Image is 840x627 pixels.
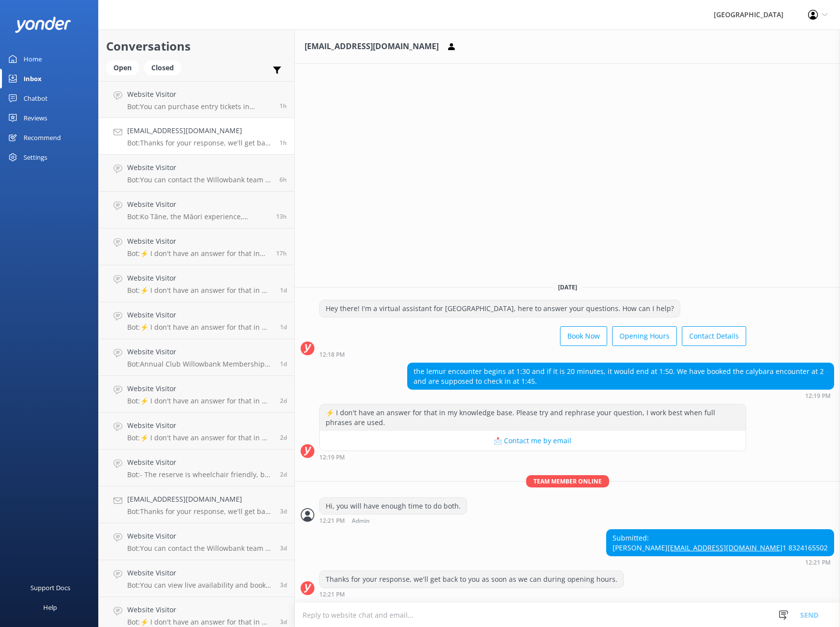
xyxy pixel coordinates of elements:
a: [EMAIL_ADDRESS][DOMAIN_NAME] [668,543,783,552]
span: Sep 28 2025 09:53am (UTC +13:00) Pacific/Auckland [280,397,287,405]
div: Support Docs [30,578,70,598]
span: Sep 29 2025 09:38am (UTC +13:00) Pacific/Auckland [280,286,287,294]
p: Bot: You can contact the Willowbank team at 03 359 6226, or by emailing [EMAIL_ADDRESS][DOMAIN_NA... [127,544,273,553]
a: [EMAIL_ADDRESS][DOMAIN_NAME]Bot:Thanks for your response, we'll get back to you as soon as we can... [99,486,294,523]
span: Team member online [526,475,609,487]
a: Website VisitorBot:⚡ I don't have an answer for that in my knowledge base. Please try and rephras... [99,228,294,265]
a: Closed [144,62,186,73]
strong: 12:21 PM [319,592,345,598]
h4: Website Visitor [127,420,273,431]
strong: 12:19 PM [805,393,831,399]
span: [DATE] [552,283,583,291]
p: Bot: You can purchase entry tickets in advance through our website [URL][DOMAIN_NAME] or pay upon... [127,102,272,111]
h4: Website Visitor [127,199,269,210]
button: 📩 Contact me by email [320,431,746,451]
div: Sep 30 2025 12:21pm (UTC +13:00) Pacific/Auckland [606,559,834,566]
span: Sep 30 2025 12:56am (UTC +13:00) Pacific/Auckland [276,212,287,221]
div: Sep 30 2025 12:21pm (UTC +13:00) Pacific/Auckland [319,517,467,524]
h3: [EMAIL_ADDRESS][DOMAIN_NAME] [305,40,439,53]
p: Bot: Annual Club Willowbank Membership prices start from $28 per child, $82 per adult, and $185 p... [127,360,273,369]
button: Book Now [560,326,607,346]
div: Recommend [24,128,61,147]
strong: 12:18 PM [319,352,345,358]
h4: Website Visitor [127,604,273,615]
a: Website VisitorBot:You can contact the Willowbank team at 03 359 6226, or by emailing [EMAIL_ADDR... [99,523,294,560]
p: Bot: ⚡ I don't have an answer for that in my knowledge base. Please try and rephrase your questio... [127,618,273,627]
div: ⚡ I don't have an answer for that in my knowledge base. Please try and rephrase your question, I ... [320,404,746,430]
div: Settings [24,147,47,167]
strong: 12:21 PM [805,560,831,566]
span: Sep 26 2025 06:19pm (UTC +13:00) Pacific/Auckland [280,544,287,552]
div: Chatbot [24,88,48,108]
p: Bot: Thanks for your response, we'll get back to you as soon as we can during opening hours. [127,507,273,516]
h4: Website Visitor [127,531,273,541]
button: Opening Hours [612,326,677,346]
span: Sep 26 2025 02:30pm (UTC +13:00) Pacific/Auckland [280,618,287,626]
div: Sep 30 2025 12:18pm (UTC +13:00) Pacific/Auckland [319,351,746,358]
span: Sep 30 2025 12:21pm (UTC +13:00) Pacific/Auckland [280,102,287,110]
p: Bot: ⚡ I don't have an answer for that in my knowledge base. Please try and rephrase your questio... [127,249,269,258]
h2: Conversations [106,37,287,56]
p: Bot: Thanks for your response, we'll get back to you as soon as we can during opening hours. [127,139,272,147]
span: Sep 28 2025 05:41am (UTC +13:00) Pacific/Auckland [280,470,287,479]
a: Website VisitorBot:You can view live availability and book your tickets online at [URL][DOMAIN_NA... [99,560,294,597]
div: Hey there! I'm a virtual assistant for [GEOGRAPHIC_DATA], here to answer your questions. How can ... [320,300,680,317]
p: Bot: You can contact the Willowbank team at 03 359 6226, or by emailing [EMAIL_ADDRESS][DOMAIN_NA... [127,175,272,184]
span: Admin [352,518,370,524]
h4: Website Visitor [127,162,272,173]
p: Bot: ⚡ I don't have an answer for that in my knowledge base. Please try and rephrase your questio... [127,286,273,295]
div: Help [43,598,57,617]
a: Website VisitorBot:Annual Club Willowbank Membership prices start from $28 per child, $82 per adu... [99,339,294,376]
div: Sep 30 2025 12:19pm (UTC +13:00) Pacific/Auckland [407,392,834,399]
span: Sep 26 2025 02:51pm (UTC +13:00) Pacific/Auckland [280,581,287,589]
strong: 12:21 PM [319,518,345,524]
a: Website VisitorBot:- The reserve is wheelchair friendly, but it's recommended to bring a friend t... [99,450,294,486]
div: Home [24,49,42,69]
div: Reviews [24,108,47,128]
p: Bot: ⚡ I don't have an answer for that in my knowledge base. Please try and rephrase your questio... [127,323,273,332]
span: Sep 30 2025 12:21pm (UTC +13:00) Pacific/Auckland [280,139,287,147]
h4: Website Visitor [127,383,273,394]
h4: Website Visitor [127,310,273,320]
span: Sep 27 2025 09:20am (UTC +13:00) Pacific/Auckland [280,507,287,515]
a: Website VisitorBot:You can purchase entry tickets in advance through our website [URL][DOMAIN_NAM... [99,81,294,118]
h4: Website Visitor [127,273,273,284]
p: Bot: ⚡ I don't have an answer for that in my knowledge base. Please try and rephrase your questio... [127,397,273,405]
div: Open [106,60,139,75]
div: Sep 30 2025 12:19pm (UTC +13:00) Pacific/Auckland [319,454,746,460]
a: Website VisitorBot:⚡ I don't have an answer for that in my knowledge base. Please try and rephras... [99,376,294,413]
p: Bot: ⚡ I don't have an answer for that in my knowledge base. Please try and rephrase your questio... [127,433,273,442]
span: Sep 28 2025 04:25pm (UTC +13:00) Pacific/Auckland [280,360,287,368]
span: Sep 29 2025 08:36am (UTC +13:00) Pacific/Auckland [280,323,287,331]
h4: [EMAIL_ADDRESS][DOMAIN_NAME] [127,125,272,136]
div: Hi, you will have enough time to do both. [320,498,467,514]
div: the lemur encounter begins at 1:30 and if it is 20 minutes, it would end at 1:50. We have booked ... [408,363,834,389]
button: Contact Details [682,326,746,346]
a: Website VisitorBot:⚡ I don't have an answer for that in my knowledge base. Please try and rephras... [99,302,294,339]
a: Open [106,62,144,73]
div: Inbox [24,69,42,88]
div: Thanks for your response, we'll get back to you as soon as we can during opening hours. [320,571,623,588]
p: Bot: You can view live availability and book your tickets online at [URL][DOMAIN_NAME]. Tickets c... [127,581,273,590]
div: Submitted: [PERSON_NAME] 1 8324165502 [607,530,834,556]
h4: Website Visitor [127,346,273,357]
h4: Website Visitor [127,236,269,247]
div: Closed [144,60,181,75]
a: Website VisitorBot:⚡ I don't have an answer for that in my knowledge base. Please try and rephras... [99,265,294,302]
p: Bot: - The reserve is wheelchair friendly, but it's recommended to bring a friend to assist with ... [127,470,273,479]
a: Website VisitorBot:⚡ I don't have an answer for that in my knowledge base. Please try and rephras... [99,413,294,450]
h4: Website Visitor [127,568,273,578]
a: [EMAIL_ADDRESS][DOMAIN_NAME]Bot:Thanks for your response, we'll get back to you as soon as we can... [99,118,294,155]
a: Website VisitorBot:You can contact the Willowbank team at 03 359 6226, or by emailing [EMAIL_ADDR... [99,155,294,192]
div: Sep 30 2025 12:21pm (UTC +13:00) Pacific/Auckland [319,591,624,598]
img: yonder-white-logo.png [15,17,71,33]
span: Sep 29 2025 08:15pm (UTC +13:00) Pacific/Auckland [276,249,287,257]
h4: Website Visitor [127,89,272,100]
h4: Website Visitor [127,457,273,468]
span: Sep 28 2025 08:45am (UTC +13:00) Pacific/Auckland [280,433,287,442]
a: Website VisitorBot:Ko Tāne, the Māori experience, including the hangi and night tours, are curren... [99,192,294,228]
span: Sep 30 2025 07:42am (UTC +13:00) Pacific/Auckland [280,175,287,184]
strong: 12:19 PM [319,455,345,460]
p: Bot: Ko Tāne, the Māori experience, including the hangi and night tours, are currently not operat... [127,212,269,221]
h4: [EMAIL_ADDRESS][DOMAIN_NAME] [127,494,273,505]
